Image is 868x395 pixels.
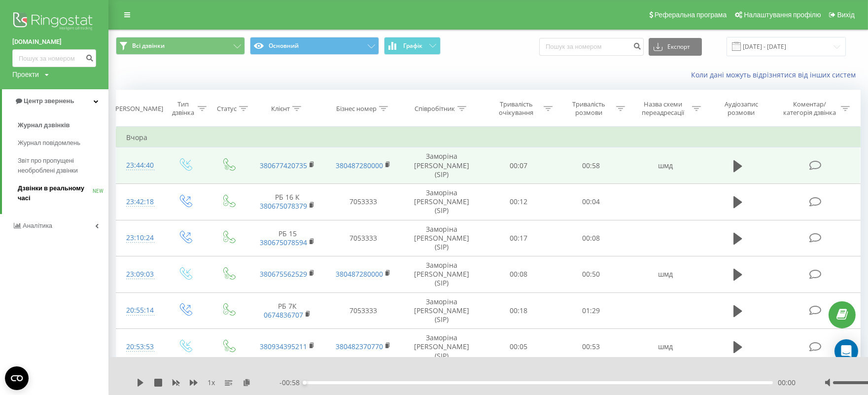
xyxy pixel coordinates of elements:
td: Заморіна [PERSON_NAME] (SIP) [401,292,482,329]
button: Експорт [649,38,702,56]
div: Співробітник [415,105,455,113]
button: Всі дзвінки [116,37,245,55]
a: Коли дані можуть відрізнятися вiд інших систем [691,70,861,79]
div: Назва схеми переадресації [637,100,690,117]
img: Ringostat logo [12,10,96,35]
td: Заморіна [PERSON_NAME] (SIP) [401,256,482,293]
div: 23:44:40 [126,156,153,175]
a: 380487280000 [336,161,383,170]
td: шмд [627,256,703,293]
a: Журнал дзвінків [18,116,108,134]
td: Заморіна [PERSON_NAME] (SIP) [401,329,482,365]
td: 7053333 [325,292,401,329]
td: 00:04 [555,183,627,220]
td: 7053333 [325,220,401,256]
button: Open CMP widget [5,366,29,390]
span: Графік [403,42,422,49]
span: Вихід [837,11,855,19]
td: 00:53 [555,329,627,365]
span: Журнал дзвінків [18,120,70,130]
td: Вчора [116,128,861,147]
td: шмд [627,147,703,184]
a: Центр звернень [2,89,108,113]
button: Графік [384,37,441,55]
span: Дзвінки в реальному часі [18,183,93,203]
td: 00:50 [555,256,627,293]
div: Бізнес номер [336,105,377,113]
div: Проекти [12,70,39,79]
div: Тривалість очікування [491,100,541,117]
td: 00:05 [482,329,555,365]
div: Коментар/категорія дзвінка [781,100,838,117]
a: 380675078594 [260,238,307,247]
td: 00:18 [482,292,555,329]
td: РБ 16 К [250,183,325,220]
div: 20:55:14 [126,301,153,320]
span: Аналiтика [23,222,52,229]
a: Дзвінки в реальному часіNEW [18,180,108,207]
div: [PERSON_NAME] [113,105,163,113]
td: 00:07 [482,147,555,184]
div: Аудіозапис розмови [712,100,771,117]
td: 7053333 [325,183,401,220]
td: Заморіна [PERSON_NAME] (SIP) [401,183,482,220]
a: Журнал повідомлень [18,134,108,152]
div: 23:42:18 [126,192,153,212]
div: Клієнт [271,105,290,113]
td: 01:29 [555,292,627,329]
a: 380934395211 [260,342,307,351]
input: Пошук за номером [539,38,644,56]
span: 00:00 [778,378,796,388]
td: шмд [627,329,703,365]
td: 00:58 [555,147,627,184]
td: РБ 15 [250,220,325,256]
div: Тривалість розмови [564,100,614,117]
div: Статус [217,105,237,113]
span: Центр звернень [24,97,74,105]
span: Журнал повідомлень [18,138,80,148]
input: Пошук за номером [12,49,96,67]
a: 380675562529 [260,269,307,279]
span: - 00:58 [279,378,305,388]
a: 380487280000 [336,269,383,279]
a: [DOMAIN_NAME] [12,37,96,47]
a: 380677420735 [260,161,307,170]
div: Open Intercom Messenger [834,339,858,363]
td: Заморіна [PERSON_NAME] (SIP) [401,147,482,184]
span: 1 x [208,378,215,388]
button: Основний [250,37,379,55]
div: 23:09:03 [126,265,153,284]
span: Реферальна програма [655,11,727,19]
span: Звіт про пропущені необроблені дзвінки [18,156,104,176]
td: 00:12 [482,183,555,220]
a: 0674836707 [264,310,303,320]
span: Налаштування профілю [744,11,821,19]
td: Заморіна [PERSON_NAME] (SIP) [401,220,482,256]
a: 380482370770 [336,342,383,351]
div: 20:53:53 [126,337,153,357]
div: Accessibility label [303,381,307,385]
a: 380675078379 [260,201,307,211]
span: Всі дзвінки [132,42,165,50]
td: 00:08 [555,220,627,256]
a: Звіт про пропущені необроблені дзвінки [18,152,108,180]
div: 23:10:24 [126,228,153,248]
td: РБ 7К [250,292,325,329]
td: 00:08 [482,256,555,293]
div: Тип дзвінка [172,100,195,117]
td: 00:17 [482,220,555,256]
